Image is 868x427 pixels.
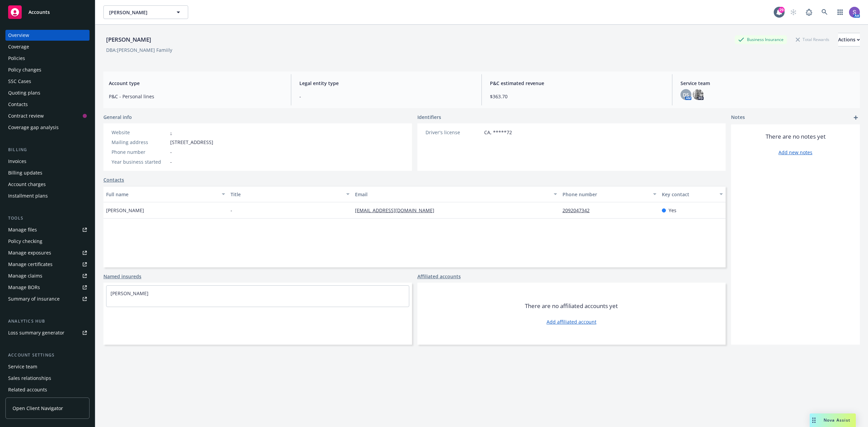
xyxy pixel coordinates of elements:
[8,99,28,110] div: Contacts
[490,80,664,87] span: P&C estimated revenue
[8,236,42,247] div: Policy checking
[103,273,141,280] a: Named insureds
[8,293,60,304] div: Summary of insurance
[106,46,172,54] div: DBA: [PERSON_NAME] Famiily
[299,80,473,87] span: Legal entity type
[547,318,596,325] a: Add affiliated account
[426,129,481,136] div: Driver's license
[8,270,42,281] div: Manage claims
[5,318,90,325] div: Analytics hub
[669,207,676,214] span: Yes
[231,207,232,214] span: -
[8,327,64,338] div: Loss summary generator
[5,76,90,87] a: SSC Cases
[563,207,595,213] a: 2092047342
[109,80,283,87] span: Account type
[103,114,132,121] span: General info
[8,224,37,235] div: Manage files
[735,35,787,44] div: Business Insurance
[417,114,441,121] span: Identifiers
[112,158,167,165] div: Year business started
[838,33,860,46] button: Actions
[5,87,90,98] a: Quoting plans
[8,41,29,52] div: Coverage
[787,5,800,19] a: Start snowing
[792,35,833,44] div: Total Rewards
[8,110,44,121] div: Contract review
[818,5,831,19] a: Search
[170,148,172,156] span: -
[5,167,90,178] a: Billing updates
[662,191,715,198] div: Key contact
[8,76,31,87] div: SSC Cases
[778,149,812,156] a: Add new notes
[8,282,40,293] div: Manage BORs
[8,361,37,372] div: Service team
[8,156,26,167] div: Invoices
[355,191,550,198] div: Email
[5,156,90,167] a: Invoices
[103,35,154,44] div: [PERSON_NAME]
[170,129,172,136] a: -
[109,93,283,100] span: P&C - Personal lines
[103,5,188,19] button: [PERSON_NAME]
[8,373,51,384] div: Sales relationships
[8,122,59,133] div: Coverage gap analysis
[8,384,47,395] div: Related accounts
[355,207,440,213] a: [EMAIL_ADDRESS][DOMAIN_NAME]
[112,148,167,156] div: Phone number
[417,273,461,280] a: Affiliated accounts
[170,139,213,146] span: [STREET_ADDRESS]
[8,179,46,190] div: Account charges
[693,89,704,100] img: photo
[106,191,218,198] div: Full name
[8,87,40,98] div: Quoting plans
[8,247,51,258] div: Manage exposures
[683,91,689,98] span: DS
[106,207,144,214] span: [PERSON_NAME]
[8,30,29,41] div: Overview
[5,293,90,304] a: Summary of insurance
[560,186,659,202] button: Phone number
[824,417,850,423] span: Nova Assist
[103,186,228,202] button: Full name
[5,179,90,190] a: Account charges
[111,290,149,297] a: [PERSON_NAME]
[5,190,90,201] a: Installment plans
[103,176,124,183] a: Contacts
[5,282,90,293] a: Manage BORs
[13,405,63,412] span: Open Client Navigator
[5,384,90,395] a: Related accounts
[5,99,90,110] a: Contacts
[5,215,90,222] div: Tools
[5,146,90,153] div: Billing
[5,41,90,52] a: Coverage
[299,93,473,100] span: -
[810,413,856,427] button: Nova Assist
[5,361,90,372] a: Service team
[5,373,90,384] a: Sales relationships
[5,327,90,338] a: Loss summary generator
[8,190,48,201] div: Installment plans
[5,352,90,359] div: Account settings
[525,302,618,310] span: There are no affiliated accounts yet
[563,191,649,198] div: Phone number
[8,53,25,64] div: Policies
[8,259,53,270] div: Manage certificates
[680,80,854,87] span: Service team
[112,139,167,146] div: Mailing address
[170,158,172,165] span: -
[5,236,90,247] a: Policy checking
[5,3,90,22] a: Accounts
[5,224,90,235] a: Manage files
[833,5,847,19] a: Switch app
[731,114,745,122] span: Notes
[5,30,90,41] a: Overview
[228,186,352,202] button: Title
[838,33,860,46] div: Actions
[5,247,90,258] a: Manage exposures
[849,7,860,18] img: photo
[8,64,41,75] div: Policy changes
[5,259,90,270] a: Manage certificates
